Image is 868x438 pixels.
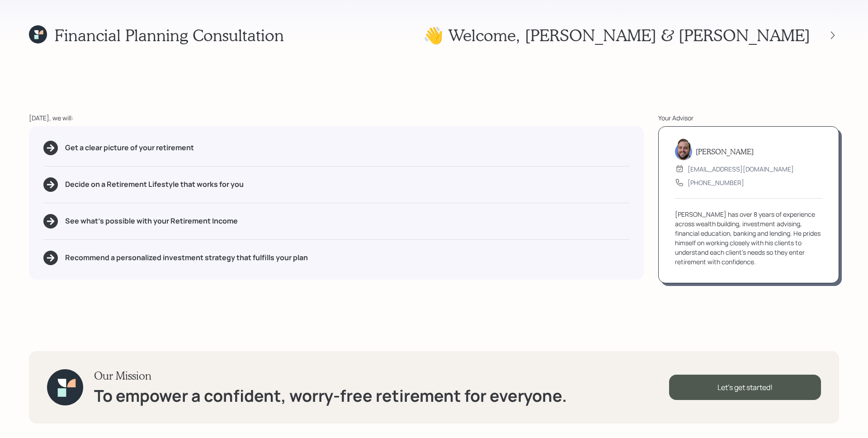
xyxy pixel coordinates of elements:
[94,369,567,382] h3: Our Mission
[65,143,194,152] h5: Get a clear picture of your retirement
[688,164,794,174] div: [EMAIL_ADDRESS][DOMAIN_NAME]
[423,25,810,45] h1: 👋 Welcome , [PERSON_NAME] & [PERSON_NAME]
[65,253,308,262] h5: Recommend a personalized investment strategy that fulfills your plan
[696,147,754,156] h5: [PERSON_NAME]
[65,180,244,189] h5: Decide on a Retirement Lifestyle that works for you
[65,217,238,225] h5: See what's possible with your Retirement Income
[54,25,284,45] h1: Financial Planning Consultation
[675,209,822,267] div: [PERSON_NAME] has over 8 years of experience across wealth building, investment advising, financi...
[29,113,644,123] div: [DATE], we will:
[675,138,692,160] img: james-distasi-headshot.png
[94,386,567,405] h1: To empower a confident, worry-free retirement for everyone.
[658,113,839,123] div: Your Advisor
[669,375,821,400] div: Let's get started!
[688,178,744,187] div: [PHONE_NUMBER]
